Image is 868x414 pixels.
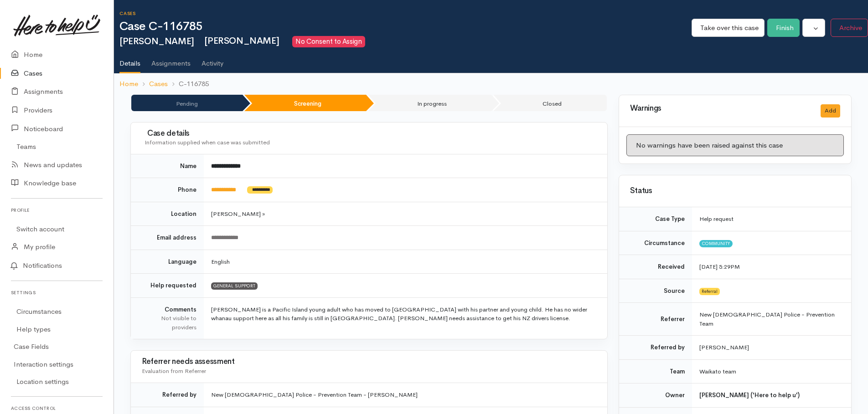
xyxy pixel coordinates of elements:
[619,336,692,360] td: Referred by
[131,297,204,339] td: Comments
[626,134,844,157] div: No warnings have been raised against this case
[619,279,692,303] td: Source
[204,383,607,407] td: New [DEMOGRAPHIC_DATA] Police - Prevention Team - [PERSON_NAME]
[131,250,204,274] td: Language
[200,35,279,46] span: [PERSON_NAME]
[692,303,851,336] td: New [DEMOGRAPHIC_DATA] Police - Prevention Team
[201,47,223,73] a: Activity
[692,207,851,231] td: Help request
[131,154,204,178] td: Name
[168,79,209,89] li: C-116785
[119,36,692,47] h2: [PERSON_NAME]
[619,303,692,336] td: Referrer
[211,282,258,290] span: GENERAL SUPPORT
[131,274,204,298] td: Help requested
[142,358,596,366] h3: Referrer needs assessment
[119,20,692,33] h1: Case C-116785
[821,104,840,118] button: Add
[131,95,243,111] li: Pending
[204,250,607,274] td: English
[145,138,596,147] div: Information supplied when case was submitted
[145,129,596,138] h3: Case details
[699,391,800,399] b: [PERSON_NAME] ('Here to help u')
[692,19,765,37] button: Take over this case
[142,367,206,375] span: Evaluation from Referrer
[119,79,138,89] a: Home
[699,288,720,295] span: Referral
[619,231,692,255] td: Circumstance
[619,255,692,279] td: Received
[131,226,204,250] td: Email address
[493,95,606,111] li: Closed
[114,73,868,95] nav: breadcrumb
[619,359,692,383] td: Team
[11,204,103,216] h6: Profile
[11,286,103,299] h6: Settings
[292,36,365,47] span: No Consent to Assign
[131,178,204,202] td: Phone
[699,263,740,271] time: [DATE] 5:29PM
[692,336,851,360] td: [PERSON_NAME]
[119,47,140,74] a: Details
[151,47,191,73] a: Assignments
[630,104,810,113] h3: Warnings
[368,95,491,111] li: In progress
[619,383,692,408] td: Owner
[244,95,366,111] li: Screening
[131,383,204,407] td: Referred by
[131,202,204,226] td: Location
[699,368,736,375] span: Waikato team
[204,297,607,339] td: [PERSON_NAME] is a Pacific Island young adult who has moved to [GEOGRAPHIC_DATA] with his partner...
[699,240,733,247] span: Community
[119,11,692,16] h6: Cases
[767,19,800,37] button: Finish
[619,207,692,231] td: Case Type
[831,19,868,37] button: Archive
[149,79,168,89] a: Cases
[211,210,265,218] span: [PERSON_NAME] »
[142,314,196,332] div: Not visible to providers
[630,187,840,195] h3: Status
